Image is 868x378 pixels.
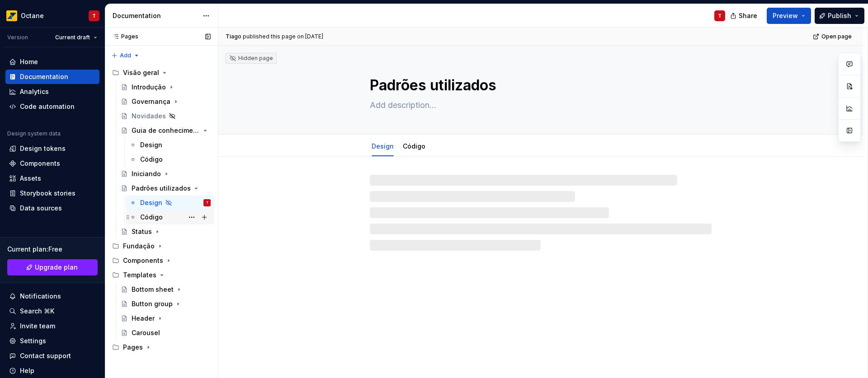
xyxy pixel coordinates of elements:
div: Notifications [20,292,61,301]
a: Code automation [5,99,99,114]
button: Preview [767,8,811,24]
div: Documentation [20,72,68,81]
a: Design tokens [5,141,99,156]
div: Introdução [132,83,166,92]
a: Carousel [117,326,214,340]
div: Hidden page [229,55,273,62]
div: Code automation [20,102,75,111]
button: Contact support [5,349,99,363]
button: Publish [815,8,864,24]
a: Guia de conhecimento [117,123,214,138]
div: Octane [21,11,44,20]
div: Settings [20,336,46,345]
a: Header [117,311,214,326]
a: Button group [117,297,214,311]
div: Governança [132,97,170,106]
div: Fundação [108,239,214,253]
div: Novidades [132,112,166,121]
a: Storybook stories [5,186,99,201]
div: T [718,12,722,19]
div: Button group [132,299,173,308]
div: Código [140,155,163,164]
div: Visão geral [123,68,159,77]
div: Design system data [7,130,61,137]
div: Fundação [123,242,155,251]
div: Iniciando [132,169,161,178]
span: Preview [773,11,798,20]
button: OctaneT [2,6,103,25]
button: Current draft [51,31,101,44]
a: Design [126,138,214,152]
div: Bottom sheet [132,285,174,294]
a: Home [5,55,99,69]
div: Data sources [20,204,62,213]
div: Components [123,256,163,265]
div: Código [399,136,429,155]
a: Introdução [117,80,214,94]
span: Current draft [55,34,90,41]
a: Padrões utilizados [117,181,214,196]
a: Design [372,142,394,150]
div: Header [132,314,155,323]
span: Upgrade plan [35,263,78,272]
a: Settings [5,334,99,348]
div: Pages [108,340,214,355]
div: Carousel [132,328,160,337]
div: Home [20,57,38,66]
div: published this page on [DATE] [243,33,323,40]
div: Invite team [20,322,55,331]
button: Share [726,8,763,24]
a: Analytics [5,84,99,99]
div: Version [7,34,28,41]
img: e8093afa-4b23-4413-bf51-00cde92dbd3f.png [6,10,17,21]
div: T [206,198,208,207]
div: Guia de conhecimento [132,126,200,135]
div: Components [20,159,60,168]
div: Components [108,253,214,268]
div: Templates [108,268,214,282]
a: Status [117,224,214,239]
div: Design [140,198,162,207]
a: Código [126,210,214,224]
div: Design [140,140,162,149]
div: T [92,12,96,19]
div: Padrões utilizados [132,184,191,193]
span: Share [739,11,757,20]
div: Documentation [113,11,198,20]
a: Upgrade plan [7,259,98,275]
div: Templates [123,271,156,280]
a: DesignT [126,196,214,210]
a: Bottom sheet [117,282,214,297]
a: Código [126,152,214,167]
div: Storybook stories [20,189,75,198]
textarea: Padrões utilizados [368,75,710,96]
button: Add [108,49,142,62]
div: Código [140,213,163,222]
button: Notifications [5,289,99,303]
a: Iniciando [117,167,214,181]
div: Design tokens [20,144,66,153]
a: Data sources [5,201,99,215]
div: Design [368,136,397,155]
span: Open page [821,33,852,40]
a: Código [403,142,425,150]
div: Current plan : Free [7,245,98,254]
a: Governança [117,94,214,109]
div: Pages [123,343,143,352]
a: Invite team [5,319,99,333]
a: Components [5,156,99,171]
div: Pages [108,33,138,40]
button: Search ⌘K [5,304,99,318]
div: Search ⌘K [20,307,54,316]
a: Assets [5,171,99,186]
div: Visão geral [108,65,214,80]
span: Tiago [226,33,241,40]
div: Status [132,227,152,236]
div: Page tree [108,65,214,355]
a: Open page [810,30,856,43]
span: Add [120,52,131,59]
div: Contact support [20,351,71,360]
div: Help [20,366,34,375]
button: Help [5,364,99,378]
div: Analytics [20,87,49,96]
